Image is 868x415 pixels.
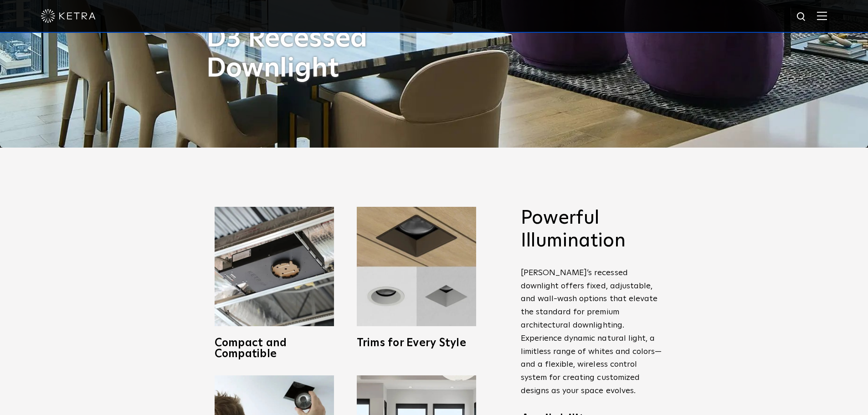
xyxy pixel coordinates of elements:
[206,24,439,84] h1: D3 Recessed Downlight
[41,9,96,23] img: ketra-logo-2019-white
[796,11,807,23] img: search icon
[215,338,334,359] h3: Compact and Compatible
[817,11,827,20] img: Hamburger%20Nav.svg
[357,338,476,348] h3: Trims for Every Style
[521,207,662,253] h2: Powerful Illumination
[521,266,662,398] p: [PERSON_NAME]’s recessed downlight offers fixed, adjustable, and wall-wash options that elevate t...
[357,207,476,326] img: trims-for-every-style
[215,207,334,326] img: compact-and-copatible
